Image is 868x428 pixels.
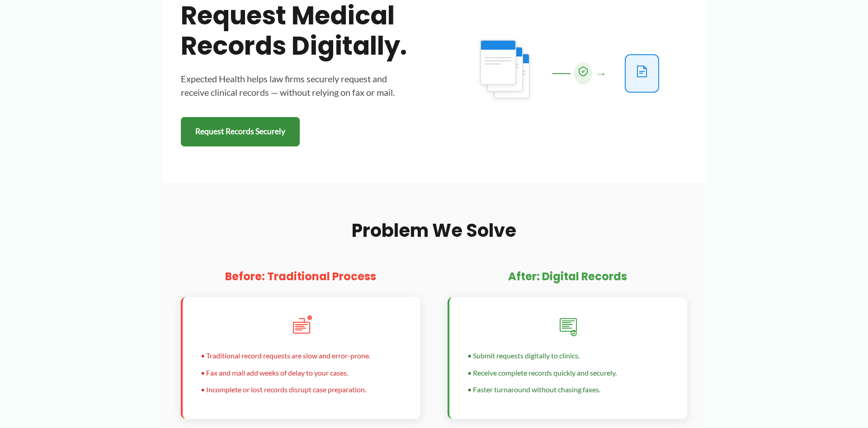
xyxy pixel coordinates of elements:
[201,350,402,362] p: • Traditional record requests are slow and error-prone.
[181,72,416,99] p: Expected Health helps law firms securely request and receive clinical records — without relying o...
[201,367,402,379] p: • Fax and mail add weeks of delay to your cases.
[467,384,669,395] p: • Faster turnaround without chasing faxes.
[467,367,669,379] p: • Receive complete records quickly and securely.
[181,0,416,61] h1: Request medical records digitally.
[448,269,687,283] h3: After: Digital Records
[181,269,420,283] h3: Before: Traditional Process
[181,219,687,242] h2: Problem We Solve
[181,117,300,146] a: Request Records Securely
[201,384,402,395] p: • Incomplete or lost records disrupt case preparation.
[467,350,669,362] p: • Submit requests digitally to clinics.
[596,63,607,84] div: →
